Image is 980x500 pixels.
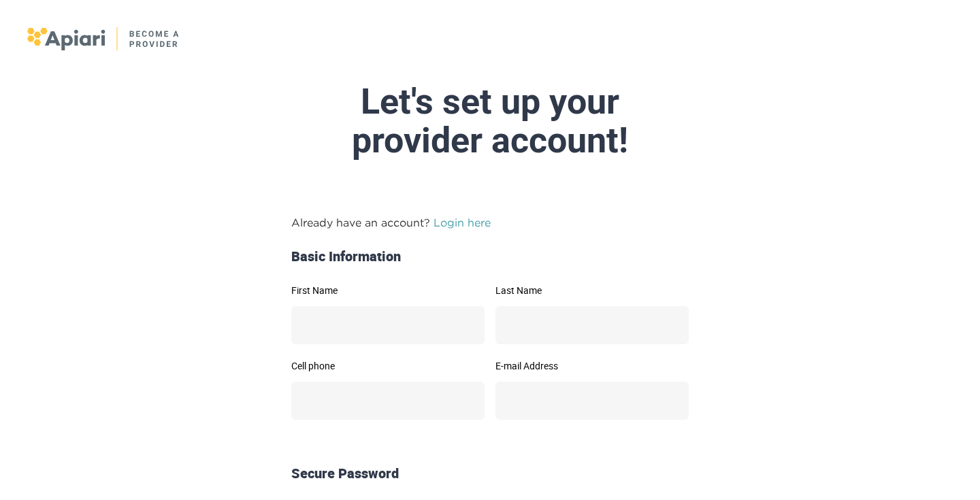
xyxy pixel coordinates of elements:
a: Login here [434,216,491,229]
div: Let's set up your provider account! [169,82,811,160]
p: Already have an account? [291,214,689,231]
label: Last Name [495,286,689,295]
div: Basic Information [286,247,694,267]
label: First Name [291,286,485,295]
img: logo [27,27,180,50]
div: Secure Password [286,464,694,484]
label: E-mail Address [495,361,689,371]
label: Cell phone [291,361,485,371]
